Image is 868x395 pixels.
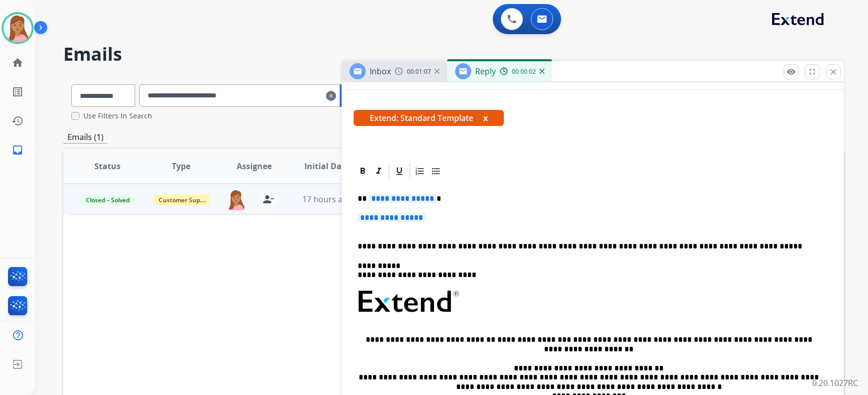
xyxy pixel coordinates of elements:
mat-icon: list_alt [12,86,24,98]
mat-icon: close [829,67,838,76]
span: Reply [475,66,496,77]
span: Customer Support [153,195,218,205]
p: 0.20.1027RC [812,377,858,389]
mat-icon: history [12,115,24,127]
span: Assignee [237,160,272,172]
div: Underline [392,164,407,179]
mat-icon: home [12,57,24,69]
label: Use Filters In Search [83,111,152,121]
div: Italic [371,164,386,179]
mat-icon: inbox [12,144,24,156]
span: Closed – Solved [80,195,136,205]
h2: Emails [63,44,844,64]
span: Extend: Standard Template [354,110,504,126]
mat-icon: clear [326,90,336,102]
mat-icon: fullscreen [808,67,817,76]
div: Ordered List [412,164,427,179]
img: avatar [4,14,32,42]
span: 00:00:02 [512,68,536,76]
span: Inbox [370,66,391,77]
img: agent-avatar [226,189,246,210]
div: Bullet List [428,164,444,179]
mat-icon: person_remove [262,193,274,205]
span: 17 hours ago [302,194,352,205]
mat-icon: remove_red_eye [787,67,796,76]
button: x [483,112,488,124]
p: Emails (1) [63,131,107,144]
div: Bold [355,164,370,179]
span: Initial Date [304,160,350,172]
span: Type [172,160,190,172]
span: Status [94,160,121,172]
span: 00:01:07 [407,68,431,76]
